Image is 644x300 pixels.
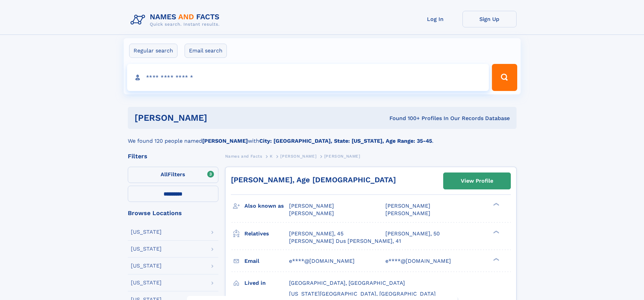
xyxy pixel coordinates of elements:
span: [US_STATE][GEOGRAPHIC_DATA], [GEOGRAPHIC_DATA] [289,291,436,297]
div: View Profile [461,173,493,189]
a: Log In [408,11,462,27]
div: [US_STATE] [131,263,162,269]
a: [PERSON_NAME] Dus [PERSON_NAME], 41 [289,237,401,245]
div: ❯ [492,230,500,234]
div: Found 100+ Profiles In Our Records Database [298,115,510,122]
span: [PERSON_NAME] [385,210,430,216]
span: All [161,171,168,178]
h3: Lived in [244,277,289,289]
h1: [PERSON_NAME] [135,114,299,122]
input: search input [127,64,489,91]
a: [PERSON_NAME], 45 [289,230,343,237]
span: [PERSON_NAME] [289,203,334,209]
div: Browse Locations [128,210,218,216]
label: Filters [128,167,218,183]
div: [US_STATE] [131,229,162,235]
div: Filters [128,153,218,159]
a: [PERSON_NAME], Age [DEMOGRAPHIC_DATA] [231,176,396,184]
span: [PERSON_NAME] [385,203,430,209]
span: [PERSON_NAME] [324,154,360,159]
span: [GEOGRAPHIC_DATA], [GEOGRAPHIC_DATA] [289,280,405,286]
label: Regular search [129,44,177,58]
span: [PERSON_NAME] [280,154,316,159]
div: [US_STATE] [131,246,162,252]
a: Sign Up [462,11,517,27]
span: [PERSON_NAME] [289,210,334,216]
div: ❯ [492,202,500,207]
h3: Email [244,255,289,267]
button: Search Button [492,64,517,91]
div: ❯ [492,257,500,261]
b: [PERSON_NAME] [202,138,248,144]
h3: Also known as [244,200,289,212]
a: Names and Facts [225,152,262,160]
b: City: [GEOGRAPHIC_DATA], State: [US_STATE], Age Range: 35-45 [259,138,432,144]
div: We found 120 people named with . [128,129,517,145]
a: [PERSON_NAME], 50 [385,230,440,237]
h3: Relatives [244,228,289,239]
img: Logo Names and Facts [128,11,225,29]
span: K [270,154,273,159]
a: View Profile [444,173,510,189]
a: [PERSON_NAME] [280,152,316,160]
label: Email search [185,44,227,58]
div: [US_STATE] [131,280,162,285]
a: K [270,152,273,160]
